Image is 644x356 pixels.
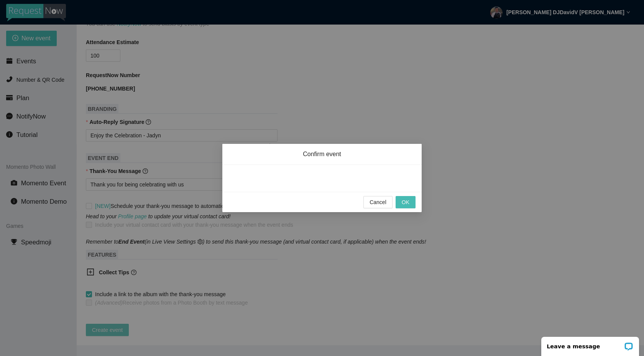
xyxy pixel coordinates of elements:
span: Cancel [370,198,386,206]
iframe: LiveChat chat widget [536,332,644,356]
button: Cancel [363,196,393,208]
span: OK [402,198,409,206]
button: OK [396,196,416,208]
span: Confirm event [232,150,412,158]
